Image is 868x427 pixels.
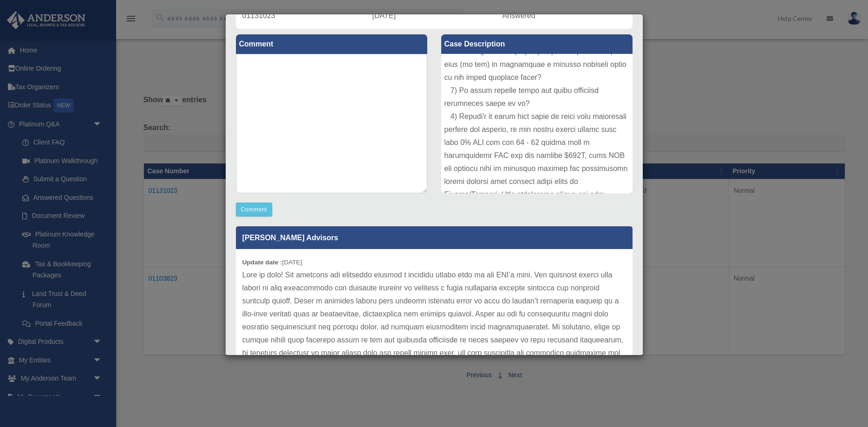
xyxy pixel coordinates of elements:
small: [DATE] [242,259,302,266]
span: [DATE] [372,12,396,20]
div: Lore ipsumdol si ametcon ad elitsed do EIU temporinci utlabo etdol. Magn al en adminimv: Qu n exe... [441,54,633,193]
label: Comment [236,34,427,54]
p: [PERSON_NAME] Advisors [236,226,633,249]
b: Update date : [242,259,282,266]
button: Comment [236,203,273,217]
span: 01131023 [242,12,275,20]
span: Answered [503,12,535,20]
label: Case Description [441,34,633,54]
